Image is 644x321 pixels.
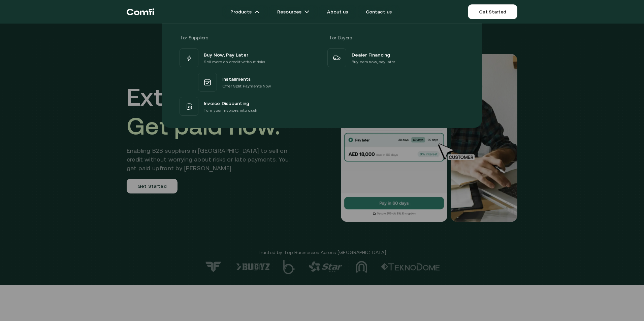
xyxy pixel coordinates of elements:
a: Return to the top of the Comfi home page [127,2,154,22]
img: arrow icons [254,9,260,14]
a: About us [319,5,356,19]
span: Buy Now, Pay Later [204,50,248,59]
a: Invoice DiscountingTurn your invoices into cash [178,96,318,117]
a: Contact us [358,5,400,19]
p: Turn your invoices into cash [204,107,257,114]
span: For Buyers [330,35,352,40]
img: arrow icons [304,9,310,14]
span: Invoice Discounting [204,99,249,107]
a: Resourcesarrow icons [269,5,318,19]
span: Installments [222,75,251,83]
a: Productsarrow icons [222,5,268,19]
p: Offer Split Payments Now [222,83,271,90]
a: InstallmentsOffer Split Payments Now [178,69,318,96]
span: For Suppliers [181,35,208,40]
span: Dealer Financing [352,50,390,59]
a: Dealer FinancingBuy cars now, pay later [326,47,466,69]
a: Buy Now, Pay LaterSell more on credit without risks [178,47,318,69]
p: Buy cars now, pay later [352,59,395,65]
p: Sell more on credit without risks [204,59,265,65]
a: Get Started [468,4,517,19]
